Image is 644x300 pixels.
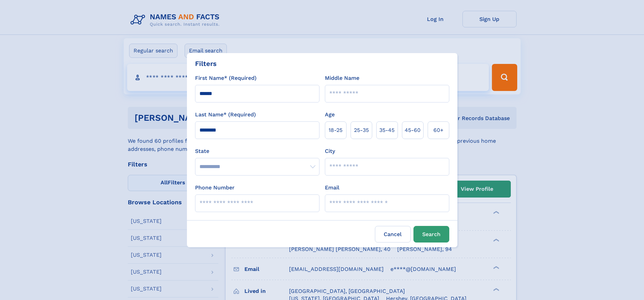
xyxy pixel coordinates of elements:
label: Age [325,111,335,119]
label: Email [325,184,339,192]
span: 18‑25 [329,126,342,134]
label: Last Name* (Required) [195,111,256,119]
span: 35‑45 [379,126,395,134]
button: Search [413,226,449,243]
span: 60+ [433,126,444,134]
label: Middle Name [325,74,359,82]
label: State [195,147,319,155]
label: Cancel [375,226,411,243]
label: Phone Number [195,184,235,192]
span: 45‑60 [405,126,421,134]
span: 25‑35 [354,126,369,134]
label: City [325,147,335,155]
div: Filters [195,59,217,69]
label: First Name* (Required) [195,74,257,82]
